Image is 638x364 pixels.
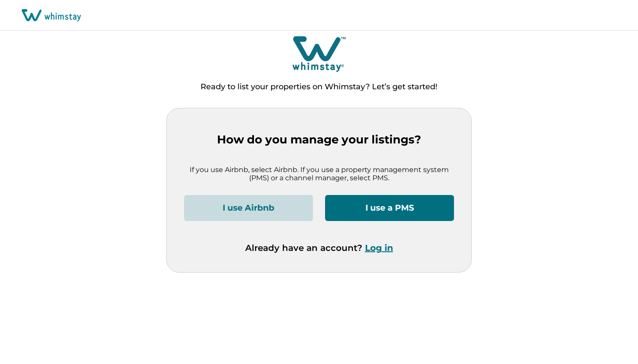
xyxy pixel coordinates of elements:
p: If you use Airbnb, select Airbnb. If you use a property management system (PMS) or a channel mana... [184,166,454,182]
p: Ready to list your properties on Whimstay? Let’s get started! [201,83,437,91]
button: I use a PMS [325,195,454,221]
button: I use Airbnb [184,195,313,221]
p: Already have an account? [245,243,393,253]
button: Log in [365,243,393,253]
p: How do you manage your listings? [184,133,454,146]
